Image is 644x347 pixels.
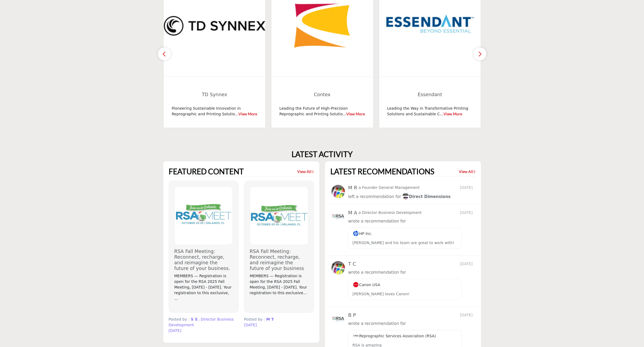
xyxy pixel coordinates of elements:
p: a Director Business Development [359,210,422,216]
span: S [191,317,193,321]
span: left a recommendation for [348,194,401,199]
span: Reprographic Services Association (RSA) [352,334,436,338]
a: imageHP Inc. [352,231,372,236]
a: View All [297,169,314,174]
h5: T C [348,261,357,267]
img: image [352,281,359,288]
img: avtar-image [331,261,345,275]
img: image [402,193,409,200]
span: Canon USA [352,283,380,287]
span: wrote a recommendation for [348,219,406,224]
a: View All [459,169,476,174]
img: Logo of Reprographic Services Corporation (RSA), click to view details [175,187,233,245]
span: HP Inc. [352,231,372,236]
span: [DATE] [460,261,474,267]
span: [DATE] [460,312,474,318]
span: S [195,317,198,321]
span: Contex [279,91,365,98]
span: wrote a recommendation for [348,321,406,326]
h5: B P [348,312,357,318]
h2: FEATURED CONTENT [169,167,244,176]
a: Contex [279,88,365,102]
p: MEMBERS — Registration is open for the RSA 2025 Fall Meeting, [DATE] - [DATE]. Your registration ... [250,273,308,296]
span: Essendant [387,91,473,98]
p: a Founder General Management [359,185,420,190]
h3: RSA Fall Meeting: Reconnect, recharge, and reimagine the future of your business. [174,249,233,271]
p: Pioneering Sustainable Innovation in Reprographic and Printing Solutio... [172,106,257,117]
span: wrote a recommendation for [348,270,406,275]
a: imageDirect Dimensions [402,193,451,200]
span: T [271,317,274,321]
img: image [352,230,359,237]
a: View More [444,112,462,116]
img: avtar-image [331,210,345,223]
img: avtar-image [331,312,345,326]
span: M [266,317,270,321]
span: , Director Business Development [169,317,234,327]
a: imageCanon USA [352,283,380,287]
p: [PERSON_NAME] loves Canon! [352,291,457,297]
a: TD Synnex [172,88,257,102]
a: imageReprographic Services Association (RSA) [352,334,436,338]
p: Posted by : [244,317,314,322]
a: Essendant [387,88,473,102]
p: MEMBERS — Registration is open for the RSA 2025 Fall Meeting, [DATE] - [DATE]. Your registration ... [174,273,233,301]
p: [PERSON_NAME] and his team are great to work with! [352,240,457,246]
p: Posted by : [169,317,238,328]
img: Logo of Reprographic Services Association (RSA), click to view details [250,187,308,245]
a: View More [238,112,257,116]
h2: LATEST ACTIVITY [292,150,353,159]
span: [DATE] [460,210,474,216]
h2: LATEST RECOMMENDATIONS [330,167,434,176]
h3: RSA Fall Meeting: Reconnect, recharge, and reimagine the future of your business [250,249,308,271]
a: View More [346,112,365,116]
span: [DATE] [169,328,181,333]
h5: M A [348,210,357,216]
span: TD Synnex [172,91,257,98]
h5: M R [348,185,357,191]
span: Direct Dimensions [402,194,451,199]
p: Leading the Way in Transformative Printing Solutions and Sustainable C... [387,106,473,117]
span: [DATE] [244,323,257,327]
p: Leading the Future of High-Precision Reprographic and Printing Solutio... [279,106,365,117]
img: image [352,332,359,339]
img: avtar-image [331,185,345,198]
span: [DATE] [460,185,474,190]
